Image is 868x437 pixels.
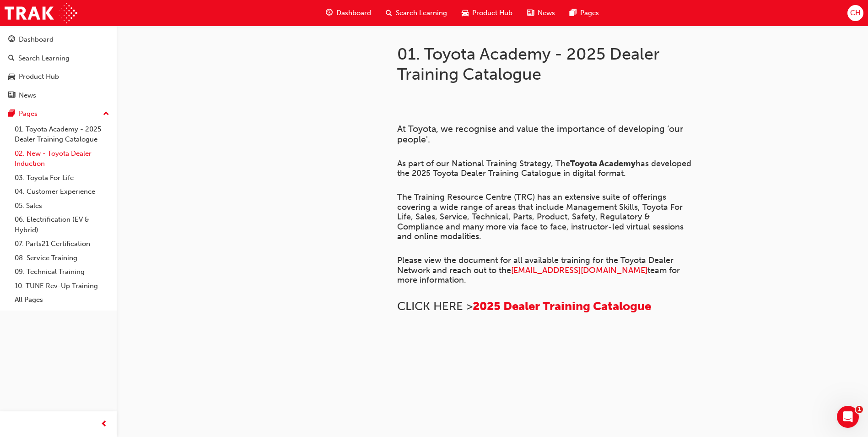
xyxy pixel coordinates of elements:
[847,5,863,21] button: CH
[326,7,333,19] span: guage-icon
[19,34,54,45] div: Dashboard
[397,158,570,169] span: As part of our National Training Strategy, The
[4,31,113,48] a: Dashboard
[511,265,647,275] a: [EMAIL_ADDRESS][DOMAIN_NAME]
[378,4,454,22] a: search-iconSearch Learning
[562,4,606,22] a: pages-iconPages
[11,265,113,279] a: 09. Technical Training
[462,7,469,19] span: car-icon
[570,158,636,169] span: Toyota Academy
[11,185,113,199] a: 04. Customer Experience
[19,71,59,82] div: Product Hub
[11,251,113,265] a: 08. Service Training
[397,158,694,179] span: has developed the 2025 Toyota Dealer Training Catalogue in digital format.
[397,265,682,285] span: team for more information.
[8,110,15,118] span: pages-icon
[580,8,599,18] span: Pages
[336,8,371,18] span: Dashboard
[318,4,378,22] a: guage-iconDashboard
[4,87,113,104] a: News
[397,255,676,275] span: Please view the document for all available training for the Toyota Dealer Network and reach out t...
[397,124,685,145] span: At Toyota, we recognise and value the importance of developing ‘our people'.
[397,299,473,313] span: CLICK HERE >
[8,36,15,44] span: guage-icon
[527,7,534,19] span: news-icon
[4,105,113,122] button: Pages
[103,108,109,120] span: up-icon
[5,3,77,23] img: Trak
[8,92,15,100] span: news-icon
[8,55,15,63] span: search-icon
[11,199,113,213] a: 05. Sales
[11,147,113,171] a: 02. New - Toyota Dealer Induction
[837,406,859,428] iframe: Intercom live chat
[538,8,555,18] span: News
[19,109,38,119] div: Pages
[11,279,113,293] a: 10. TUNE Rev-Up Training
[570,7,577,19] span: pages-icon
[4,68,113,85] a: Product Hub
[8,73,15,81] span: car-icon
[11,213,113,237] a: 06. Electrification (EV & Hybrid)
[472,8,512,18] span: Product Hub
[19,90,36,101] div: News
[11,171,113,185] a: 03. Toyota For Life
[397,44,697,84] h1: 01. Toyota Academy - 2025 Dealer Training Catalogue
[850,8,860,18] span: CH
[473,299,651,313] a: 2025 Dealer Training Catalogue
[11,237,113,251] a: 07. Parts21 Certification
[397,192,686,241] span: The Training Resource Centre (TRC) has an extensive suite of offerings covering a wide range of a...
[520,4,562,22] a: news-iconNews
[856,406,863,413] span: 1
[396,8,447,18] span: Search Learning
[11,122,113,147] a: 01. Toyota Academy - 2025 Dealer Training Catalogue
[454,4,520,22] a: car-iconProduct Hub
[386,7,392,19] span: search-icon
[18,53,70,64] div: Search Learning
[101,419,108,430] span: prev-icon
[4,29,113,105] button: DashboardSearch LearningProduct HubNews
[4,50,113,67] a: Search Learning
[11,293,113,307] a: All Pages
